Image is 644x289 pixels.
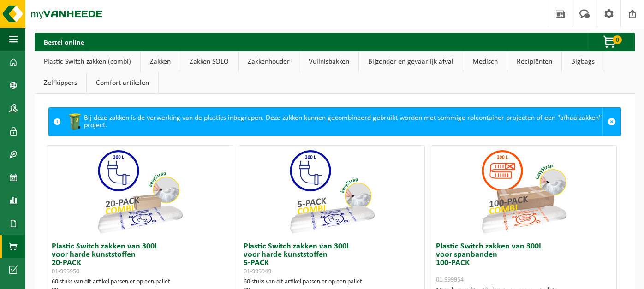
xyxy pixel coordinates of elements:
[35,33,94,51] h2: Bestel online
[244,268,271,275] span: 01-999949
[66,108,602,136] div: Bij deze zakken is de verwerking van de plastics inbegrepen. Deze zakken kunnen gecombineerd gebr...
[141,51,180,72] a: Zakken
[602,108,620,136] a: Sluit melding
[94,146,186,238] img: 01-999950
[507,51,561,72] a: Recipiënten
[52,242,228,276] h3: Plastic Switch zakken van 300L voor harde kunststoffen 20-PACK
[359,51,463,72] a: Bijzonder en gevaarlijk afval
[299,51,358,72] a: Vuilnisbakken
[180,51,238,72] a: Zakken SOLO
[35,51,140,72] a: Plastic Switch zakken (combi)
[436,277,464,283] span: 01-999954
[613,35,622,44] span: 0
[239,51,299,72] a: Zakkenhouder
[588,33,634,51] button: 0
[244,242,420,276] h3: Plastic Switch zakken van 300L voor harde kunststoffen 5-PACK
[436,242,612,284] h3: Plastic Switch zakken van 300L voor spanbanden 100-PACK
[87,72,158,94] a: Comfort artikelen
[52,268,79,275] span: 01-999950
[35,72,86,94] a: Zelfkippers
[477,146,570,238] img: 01-999954
[286,146,378,238] img: 01-999949
[463,51,507,72] a: Medisch
[66,112,84,131] img: WB-0240-HPE-GN-50.png
[562,51,604,72] a: Bigbags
